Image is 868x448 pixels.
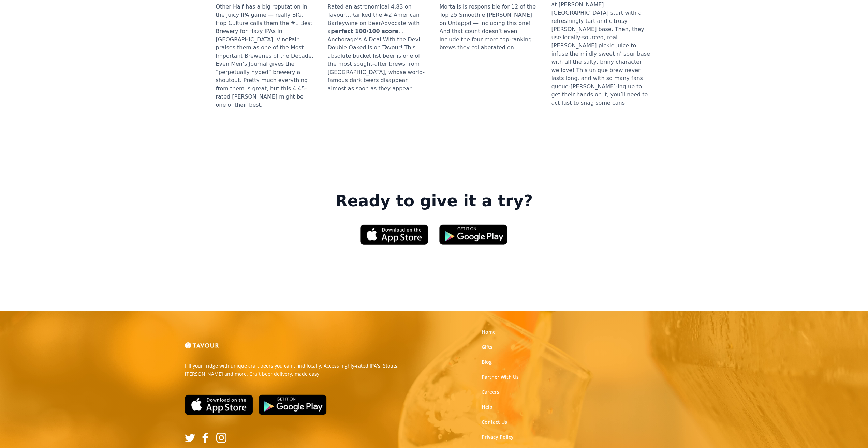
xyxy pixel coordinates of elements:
[185,362,429,378] p: Fill your fridge with unique craft beers you can't find locally. Access highly-rated IPA's, Stout...
[482,404,492,410] a: Help
[482,374,519,380] a: Partner With Us
[482,329,496,335] a: Home
[335,192,533,211] strong: Ready to give it a try?
[482,419,507,425] a: Contact Us
[482,434,514,440] a: Privacy Policy
[482,359,492,365] a: Blog
[482,344,492,350] a: Gifts
[331,28,398,34] strong: perfect 100/100 score
[482,389,499,395] a: Careers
